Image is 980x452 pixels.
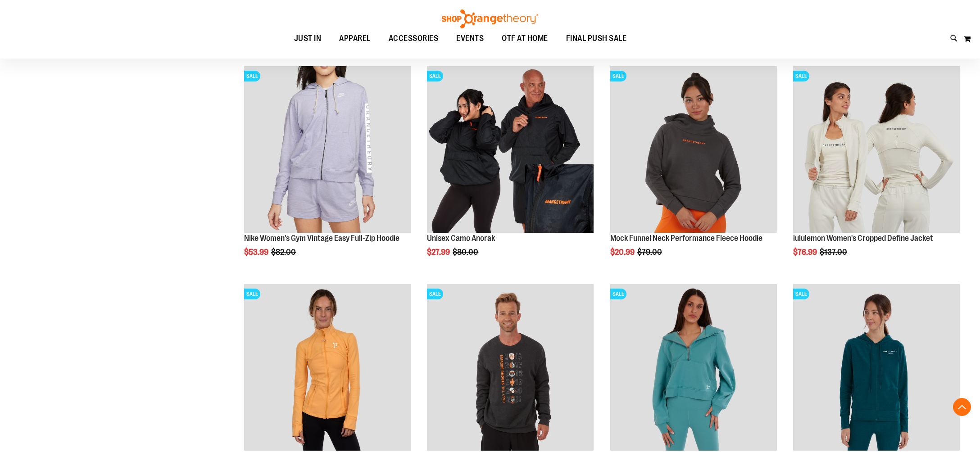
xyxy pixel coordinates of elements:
span: ACCESSORIES [389,28,439,49]
div: product [422,62,598,280]
img: Product image for lululemon Womens Scuba Oversized Half Zip [610,284,777,451]
span: SALE [610,289,626,299]
img: Product image for Nike Gym Vintage Easy Full Zip Hoodie [244,66,411,233]
img: Product image for Unisex Heritage Hell Week Crewneck Sweatshirt [427,284,594,451]
span: SALE [427,289,443,299]
span: APPAREL [339,28,371,49]
span: SALE [793,71,809,81]
button: Back To Top [953,398,971,416]
span: OTF AT HOME [502,28,548,49]
a: Product image for Unisex Camo AnorakSALE [427,66,594,234]
span: SALE [610,71,626,81]
a: Product image for Beyond Yoga Spacedye Everyday HoodieSALE [793,284,960,452]
span: SALE [244,289,260,299]
a: Product image for Mock Funnel Neck Performance Fleece HoodieSALE [610,66,777,234]
div: product [240,62,415,280]
span: $27.99 [427,248,451,257]
img: Product image for Unisex Camo Anorak [427,66,594,233]
a: OTF AT HOME [493,28,557,49]
a: JUST IN [285,28,331,49]
a: Product image for lululemon Define Jacket CroppedSALE [793,66,960,234]
img: Product image for lululemon Define Jacket Cropped [793,66,960,233]
a: Product image for Unisex Heritage Hell Week Crewneck SweatshirtSALE [427,284,594,452]
span: $79.00 [637,248,663,257]
div: product [606,62,781,280]
span: $53.99 [244,248,270,257]
a: Unisex Camo Anorak [427,234,495,243]
a: lululemon Women's Cropped Define Jacket [793,234,933,243]
img: Product image for Beyond Yoga Spacedye Everyday Hoodie [793,284,960,451]
a: Product image for Nike Gym Vintage Easy Full Zip HoodieSALE [244,66,411,234]
img: Product image for Mock Funnel Neck Performance Fleece Hoodie [610,66,777,233]
a: Product image for lululemon Define JacketSALE [244,284,411,452]
span: SALE [427,71,443,81]
img: Product image for lululemon Define Jacket [244,284,411,451]
a: APPAREL [330,28,380,49]
span: JUST IN [294,28,322,49]
span: $137.00 [820,248,848,257]
a: EVENTS [447,28,493,49]
span: SALE [244,71,260,81]
span: EVENTS [456,28,484,49]
a: Product image for lululemon Womens Scuba Oversized Half ZipSALE [610,284,777,452]
span: $20.99 [610,248,636,257]
span: SALE [793,289,809,299]
a: ACCESSORIES [380,28,448,49]
img: Shop Orangetheory [440,9,540,28]
span: FINAL PUSH SALE [566,28,627,49]
span: $82.00 [271,248,297,257]
a: Nike Women's Gym Vintage Easy Full-Zip Hoodie [244,234,399,243]
span: $80.00 [453,248,480,257]
div: product [789,62,964,280]
a: FINAL PUSH SALE [557,28,636,49]
a: Mock Funnel Neck Performance Fleece Hoodie [610,234,762,243]
span: $76.99 [793,248,818,257]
